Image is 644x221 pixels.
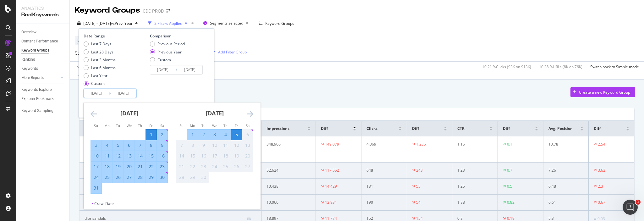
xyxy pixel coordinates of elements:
[231,161,242,172] td: Not available. Friday, September 26, 2025
[507,141,512,147] div: 0.1
[579,90,630,95] div: Create a new Keyword Group
[176,174,187,180] div: 28
[91,142,102,148] div: 3
[209,131,220,138] div: 3
[135,174,146,180] div: 28
[124,151,135,161] td: Selected. Wednesday, August 13, 2025
[457,126,465,131] span: CTR
[187,163,198,170] div: 22
[416,168,423,173] div: 243
[210,20,243,26] span: Segments selected
[267,184,306,189] div: 10,438
[102,163,113,170] div: 18
[267,126,289,131] span: Impressions
[231,153,242,159] div: 19
[366,141,398,147] div: 4,069
[198,161,209,172] td: Not available. Tuesday, September 23, 2025
[102,142,113,148] div: 4
[242,129,253,140] td: Not available. Saturday, September 6, 2025
[366,126,377,131] span: Clicks
[94,123,98,128] small: Su
[548,200,580,205] div: 6.61
[113,140,124,151] td: Selected. Tuesday, August 5, 2025
[75,49,97,54] span: e-commerce
[157,161,168,172] td: Selected. Saturday, August 23, 2025
[242,153,253,159] div: 20
[150,57,185,63] div: Custom
[138,123,142,128] small: Th
[84,89,109,98] input: Start Date
[548,168,580,173] div: 7.26
[242,142,253,148] div: 13
[457,184,489,189] div: 1.25
[198,129,209,140] td: Selected. Tuesday, September 2, 2025
[21,56,65,63] a: Ranking
[539,64,582,69] div: 10.38 % URLs ( 8K on 76K )
[21,38,65,45] a: Content Performance
[120,109,138,117] strong: [DATE]
[91,140,102,151] td: Selected. Sunday, August 3, 2025
[157,151,168,161] td: Selected. Saturday, August 16, 2025
[265,21,294,26] div: Keyword Groups
[209,129,220,140] td: Selected. Wednesday, September 3, 2025
[91,65,116,70] div: Last 6 Months
[150,41,185,47] div: Previous Period
[157,153,168,159] div: 16
[198,131,209,138] div: 2
[187,142,198,148] div: 8
[146,153,157,159] div: 15
[111,89,136,98] input: End Date
[91,49,113,55] div: Last 28 Days
[176,140,187,151] td: Not available. Sunday, September 7, 2025
[84,65,116,70] div: Last 6 Months
[113,151,124,161] td: Selected. Tuesday, August 12, 2025
[146,163,157,170] div: 22
[210,48,247,56] button: Add Filter Group
[366,184,398,189] div: 131
[135,163,146,170] div: 21
[124,172,135,183] td: Selected. Wednesday, August 27, 2025
[157,57,171,63] div: Custom
[150,49,185,55] div: Previous Year
[220,163,231,170] div: 25
[206,109,224,117] strong: [DATE]
[84,57,116,63] div: Last 3 Months
[84,49,116,55] div: Last 28 Days
[84,81,116,86] div: Custom
[21,86,65,93] a: Keywords Explorer
[246,123,250,128] small: Sa
[187,161,198,172] td: Not available. Monday, September 22, 2025
[21,75,44,81] div: More Reports
[507,168,512,173] div: 0.7
[124,174,135,180] div: 27
[242,151,253,161] td: Not available. Saturday, September 20, 2025
[220,153,231,159] div: 18
[548,126,573,131] span: Avg. Position
[104,123,110,128] small: Mo
[198,172,209,183] td: Not available. Tuesday, September 30, 2025
[146,172,157,183] td: Selected. Friday, August 29, 2025
[220,151,231,161] td: Not available. Thursday, September 18, 2025
[135,140,146,151] td: Selected. Thursday, August 7, 2025
[198,142,209,148] div: 9
[267,200,306,205] div: 10,060
[242,163,253,170] div: 27
[187,129,198,140] td: Selected. Monday, September 1, 2025
[102,172,113,183] td: Selected. Monday, August 25, 2025
[247,110,253,118] div: Move forward to switch to the next month.
[157,172,168,183] td: Selected. Saturday, August 30, 2025
[77,38,89,43] span: Device
[124,140,135,151] td: Selected. Wednesday, August 6, 2025
[457,200,489,205] div: 1.88
[157,163,168,170] div: 23
[91,57,116,63] div: Last 3 Months
[21,65,38,72] div: Keywords
[84,33,143,39] div: Date Range
[102,140,113,151] td: Selected. Monday, August 4, 2025
[190,20,195,26] div: times
[176,163,187,170] div: 21
[231,140,242,151] td: Not available. Friday, September 12, 2025
[187,172,198,183] td: Not available. Monday, September 29, 2025
[150,33,205,39] div: Comparison
[21,38,58,45] div: Content Performance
